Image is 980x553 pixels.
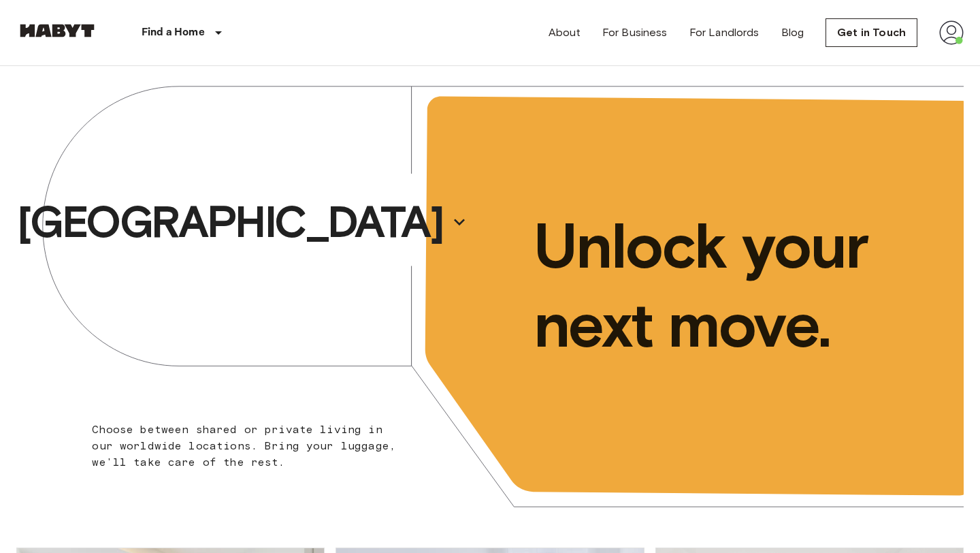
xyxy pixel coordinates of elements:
[826,18,917,47] a: Get in Touch
[534,206,942,364] p: Unlock your next move.
[16,24,98,37] img: Habyt
[92,422,404,471] p: Choose between shared or private living in our worldwide locations. Bring your luggage, we'll tak...
[142,25,205,41] p: Find a Home
[689,25,759,41] a: For Landlords
[549,25,581,41] a: About
[17,195,443,249] p: [GEOGRAPHIC_DATA]
[12,191,473,253] button: [GEOGRAPHIC_DATA]
[781,25,804,41] a: Blog
[939,20,964,45] img: avatar
[602,25,668,41] a: For Business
